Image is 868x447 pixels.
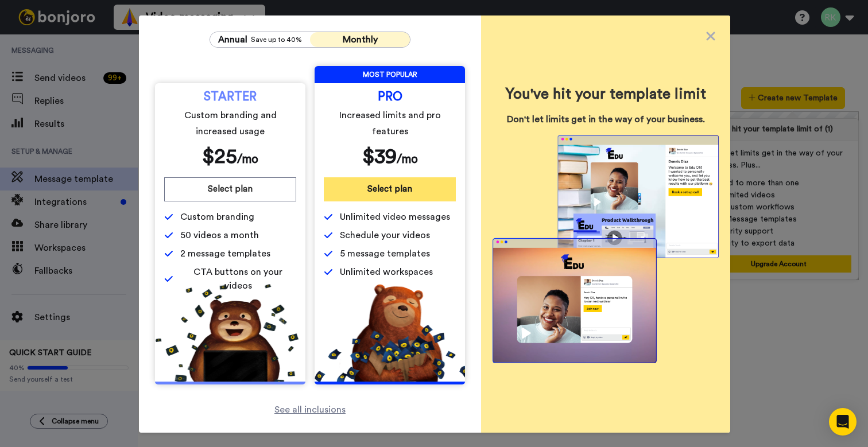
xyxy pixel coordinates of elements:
span: $ 25 [202,146,237,167]
span: Monthly [343,35,378,44]
span: /mo [237,153,258,165]
span: 2 message templates [180,247,270,261]
img: You've hit your template limit [493,135,719,363]
span: Don't let limits get in the way of your business. [493,112,719,126]
span: Save up to 40% [251,35,302,44]
img: b5b10b7112978f982230d1107d8aada4.png [315,284,465,382]
span: Unlimited workspaces [340,265,433,279]
span: Unlimited video messages [340,210,450,224]
span: 50 videos a month [180,228,259,242]
button: Select plan [164,177,296,201]
button: AnnualSave up to 40% [210,32,310,47]
span: Schedule your videos [340,228,430,242]
span: Increased limits and pro features [326,107,454,139]
button: Monthly [310,32,410,47]
a: See all inclusions [274,403,346,417]
span: Custom branding [180,210,254,224]
img: 5112517b2a94bd7fef09f8ca13467cef.png [155,284,305,382]
span: CTA buttons on your videos [180,265,296,293]
span: 5 message templates [340,247,430,261]
span: STARTER [204,92,257,102]
span: Custom branding and increased usage [166,107,294,139]
span: PRO [378,92,402,102]
span: MOST POPULAR [315,66,465,83]
span: See all inclusions [274,405,346,414]
span: $ 39 [362,146,397,167]
span: You've hit your template limit [493,85,719,103]
div: Open Intercom Messenger [829,408,857,436]
span: /mo [397,153,418,165]
button: Select plan [324,177,456,201]
span: Annual [218,33,247,46]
